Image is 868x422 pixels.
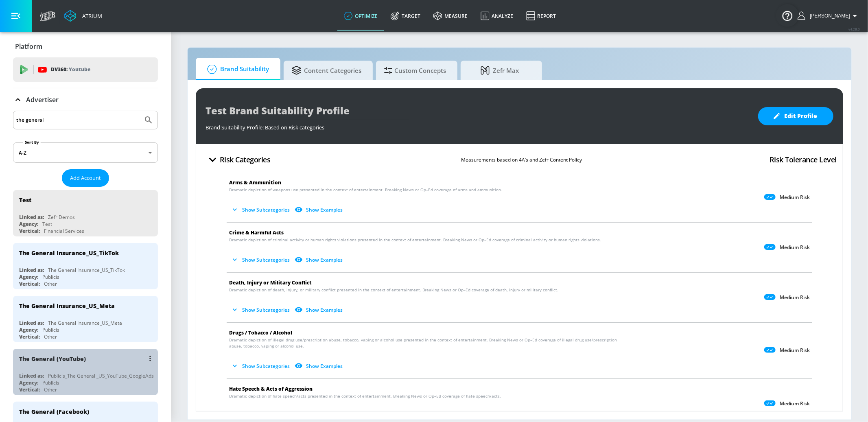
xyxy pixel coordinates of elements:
[19,319,44,326] div: Linked as:
[62,169,109,187] button: Add Account
[293,253,346,267] button: Show Examples
[229,287,558,293] span: Dramatic depiction of death, injury, or military conflict presented in the context of entertainme...
[776,4,799,27] button: Open Resource Center
[13,243,158,289] div: The General Insurance_US_TikTokLinked as:The General Insurance_US_TikTokAgency:PublicisVertical:O...
[19,379,38,386] div: Agency:
[13,142,158,163] div: A-Z
[19,280,40,287] div: Vertical:
[42,379,59,386] div: Publicis
[292,61,361,80] span: Content Categories
[44,227,84,234] div: Financial Services
[229,329,292,336] span: Drugs / Tobacco / Alcohol
[64,10,102,22] a: Atrium
[19,333,40,340] div: Vertical:
[13,190,158,236] div: TestLinked as:Zefr DemosAgency:TestVertical:Financial Services
[23,140,41,145] label: Sort By
[774,111,817,121] span: Edit Profile
[19,221,38,227] div: Agency:
[229,385,313,392] span: Hate Speech & Acts of Aggression
[848,27,860,31] span: v 4.28.0
[44,280,57,287] div: Other
[206,120,750,131] div: Brand Suitability Profile: Based on Risk categories
[427,1,474,31] a: measure
[780,294,810,301] p: Medium Risk
[220,154,271,165] h4: Risk Categories
[780,400,810,407] p: Medium Risk
[474,1,520,31] a: Analyze
[469,61,531,80] span: Zefr Max
[520,1,562,31] a: Report
[44,386,57,393] div: Other
[19,355,86,363] div: The General (YouTube)
[13,349,158,395] div: The General (YouTube)Linked as:Publicis_The General _US_YouTube_GoogleAdsAgency:PublicisVertical:...
[204,59,269,79] span: Brand Suitability
[229,393,501,399] span: Dramatic depiction of hate speech/acts presented in the context of entertainment. Breaking News o...
[13,35,158,58] div: Platform
[140,111,157,129] button: Submit Search
[758,107,833,125] button: Edit Profile
[807,13,850,19] span: login as: casey.cohen@zefr.com
[19,326,38,333] div: Agency:
[770,154,837,165] h4: Risk Tolerance Level
[70,173,101,183] span: Add Account
[229,303,293,317] button: Show Subcategories
[42,221,52,227] div: Test
[19,249,119,257] div: The General Insurance_US_TikTok
[780,244,810,251] p: Medium Risk
[229,337,627,349] span: Dramatic depiction of illegal drug use/prescription abuse, tobacco, vaping or alcohol use present...
[202,150,274,169] button: Risk Categories
[19,273,38,280] div: Agency:
[293,359,346,373] button: Show Examples
[13,88,158,111] div: Advertiser
[48,319,122,326] div: The General Insurance_US_Meta
[798,11,860,21] button: [PERSON_NAME]
[384,1,427,31] a: Target
[13,57,158,82] div: DV360: Youtube
[293,303,346,317] button: Show Examples
[26,95,59,104] p: Advertiser
[19,227,40,234] div: Vertical:
[15,42,42,51] p: Platform
[44,333,57,340] div: Other
[337,1,384,31] a: optimize
[13,296,158,342] div: The General Insurance_US_MetaLinked as:The General Insurance_US_MetaAgency:PublicisVertical:Other
[19,196,31,204] div: Test
[42,326,59,333] div: Publicis
[42,273,59,280] div: Publicis
[461,155,582,164] p: Measurements based on 4A’s and Zefr Content Policy
[780,194,810,201] p: Medium Risk
[780,347,810,354] p: Medium Risk
[19,372,44,379] div: Linked as:
[384,61,446,80] span: Custom Concepts
[19,214,44,221] div: Linked as:
[19,386,40,393] div: Vertical:
[48,372,154,379] div: Publicis_The General _US_YouTube_GoogleAds
[293,203,346,216] button: Show Examples
[229,179,281,186] span: Arms & Ammunition
[229,237,601,243] span: Dramatic depiction of criminal activity or human rights violations presented in the context of en...
[229,229,284,236] span: Crime & Harmful Acts
[69,65,90,74] p: Youtube
[16,115,140,125] input: Search by name
[229,279,312,286] span: Death, Injury or Military Conflict
[48,214,75,221] div: Zefr Demos
[19,302,115,310] div: The General Insurance_US_Meta
[229,359,293,373] button: Show Subcategories
[79,12,102,20] div: Atrium
[229,253,293,267] button: Show Subcategories
[19,267,44,273] div: Linked as:
[48,267,125,273] div: The General Insurance_US_TikTok
[229,187,502,193] span: Dramatic depiction of weapons use presented in the context of entertainment. Breaking News or Op–...
[51,65,90,74] p: DV360:
[229,203,293,216] button: Show Subcategories
[19,408,89,415] div: The General (Facebook)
